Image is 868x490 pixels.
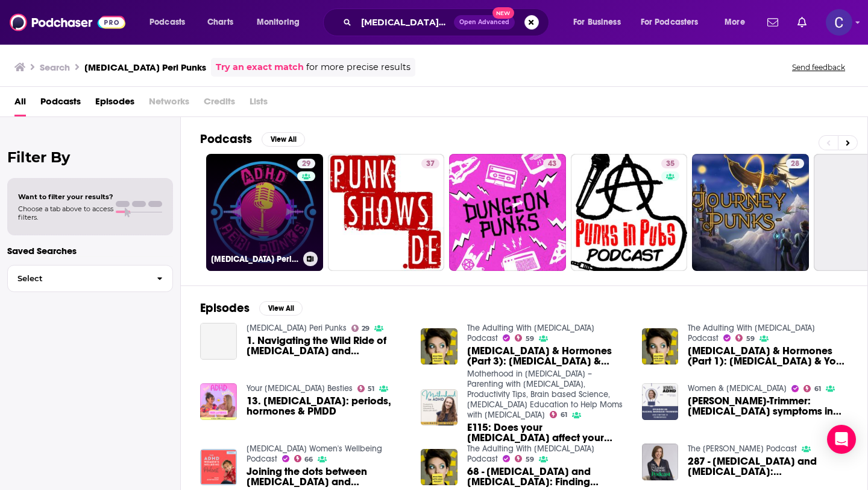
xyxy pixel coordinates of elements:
[200,132,305,147] a: PodcastsView All
[421,389,458,426] img: E115: Does your menstrual cycle affect your ADHD? Hormones, periods, and ADHD symptoms
[18,192,113,201] span: Want to filter your results?
[716,13,760,32] button: open menu
[561,412,567,418] span: 61
[467,444,594,464] a: The Adulting With ADHD Podcast
[454,15,515,30] button: Open AdvancedNew
[248,13,315,32] button: open menu
[206,154,323,271] a: 29[MEDICAL_DATA] Peri Punks
[642,328,679,365] a: ADHD & Hormones (Part 1): ADHD & Your Period
[200,301,303,316] a: EpisodesView All
[294,455,313,462] a: 66
[95,92,134,116] span: Episodes
[247,466,407,487] span: Joining the dots between [MEDICAL_DATA] and [MEDICAL_DATA]
[10,11,125,34] img: Podchaser - Follow, Share and Rate Podcasts
[804,385,821,392] a: 61
[40,92,81,116] a: Podcasts
[351,325,370,332] a: 29
[297,159,315,168] a: 29
[204,92,235,116] span: Credits
[661,159,679,168] a: 35
[688,396,848,416] a: Rachel Morgan-Trimmer: ADHD symptoms in perimenopause
[746,336,755,342] span: 59
[421,449,458,486] img: 68 - ADHD and Perimenopause: Finding Freedom in Diagnosis
[467,422,627,443] a: E115: Does your menstrual cycle affect your ADHD? Hormones, periods, and ADHD symptoms
[200,323,237,360] a: 1. Navigating the Wild Ride of ADHD and Perimenopause: Interview with Chrissy [part 1]
[526,336,534,342] span: 59
[421,328,458,365] a: ADHD & Hormones (Part 3): ADHD & Perimenopause & Menopause
[543,159,561,168] a: 43
[814,386,821,392] span: 61
[247,396,407,416] a: 13. ADHD: periods, hormones & PMDD
[141,13,201,32] button: open menu
[642,383,679,420] a: Rachel Morgan-Trimmer: ADHD symptoms in perimenopause
[84,62,206,73] h3: [MEDICAL_DATA] Peri Punks
[565,13,636,32] button: open menu
[207,14,233,31] span: Charts
[735,334,755,342] a: 59
[467,346,627,366] a: ADHD & Hormones (Part 3): ADHD & Perimenopause & Menopause
[688,346,848,366] span: [MEDICAL_DATA] & Hormones (Part 1): [MEDICAL_DATA] & Your Period
[688,396,848,416] span: [PERSON_NAME]-Trimmer: [MEDICAL_DATA] symptoms in [MEDICAL_DATA]
[826,9,852,36] span: Logged in as publicityxxtina
[633,13,716,32] button: open menu
[725,14,745,31] span: More
[571,154,688,271] a: 35
[642,444,679,480] img: 287 - ADHD and perimenopause: Sumi's story
[211,254,298,264] h3: [MEDICAL_DATA] Peri Punks
[492,7,514,19] span: New
[302,158,310,170] span: 29
[421,159,439,168] a: 37
[526,457,534,462] span: 59
[467,323,594,343] a: The Adulting With ADHD Podcast
[247,396,407,416] span: 13. [MEDICAL_DATA]: periods, hormones & PMDD
[763,12,783,33] a: Show notifications dropdown
[550,411,567,418] a: 61
[149,92,189,116] span: Networks
[467,422,627,443] span: E115: Does your [MEDICAL_DATA] affect your [MEDICAL_DATA]? Hormones, periods, and [MEDICAL_DATA] ...
[641,14,699,31] span: For Podcasters
[573,14,621,31] span: For Business
[788,62,849,72] button: Send feedback
[692,154,809,271] a: 28
[306,60,410,74] span: for more precise results
[688,383,787,393] a: Women & ADHD
[216,60,304,74] a: Try an exact match
[467,369,623,420] a: Motherhood in ADHD – Parenting with ADHD, Productivity Tips, Brain based Science, Attention Defic...
[368,386,374,392] span: 51
[247,336,407,356] a: 1. Navigating the Wild Ride of ADHD and Perimenopause: Interview with Chrissy [part 1]
[548,158,556,170] span: 43
[426,158,435,170] span: 37
[357,385,375,392] a: 51
[826,9,852,36] button: Show profile menu
[786,159,804,168] a: 28
[515,334,534,342] a: 59
[688,323,815,343] a: The Adulting With ADHD Podcast
[247,444,382,464] a: ADHD Women's Wellbeing Podcast
[791,158,799,170] span: 28
[18,205,113,221] span: Choose a tab above to access filters.
[666,158,675,170] span: 35
[14,92,26,116] a: All
[7,265,173,292] button: Select
[328,154,445,271] a: 37
[259,301,303,316] button: View All
[247,323,347,333] a: ADHD Peri Punks
[467,466,627,487] span: 68 - [MEDICAL_DATA] and [MEDICAL_DATA]: Finding Freedom in Diagnosis
[200,449,237,486] img: Joining the dots between ADHD and perimenopause
[257,14,300,31] span: Monitoring
[356,13,454,32] input: Search podcasts, credits, & more...
[467,346,627,366] span: [MEDICAL_DATA] & Hormones (Part 3): [MEDICAL_DATA] & [MEDICAL_DATA] & Menopause
[688,456,848,477] span: 287 - [MEDICAL_DATA] and [MEDICAL_DATA]: [PERSON_NAME]'s story
[250,92,268,116] span: Lists
[688,444,797,454] a: The Dr Louise Newson Podcast
[467,466,627,487] a: 68 - ADHD and Perimenopause: Finding Freedom in Diagnosis
[449,154,566,271] a: 43
[262,132,305,147] button: View All
[459,19,509,25] span: Open Advanced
